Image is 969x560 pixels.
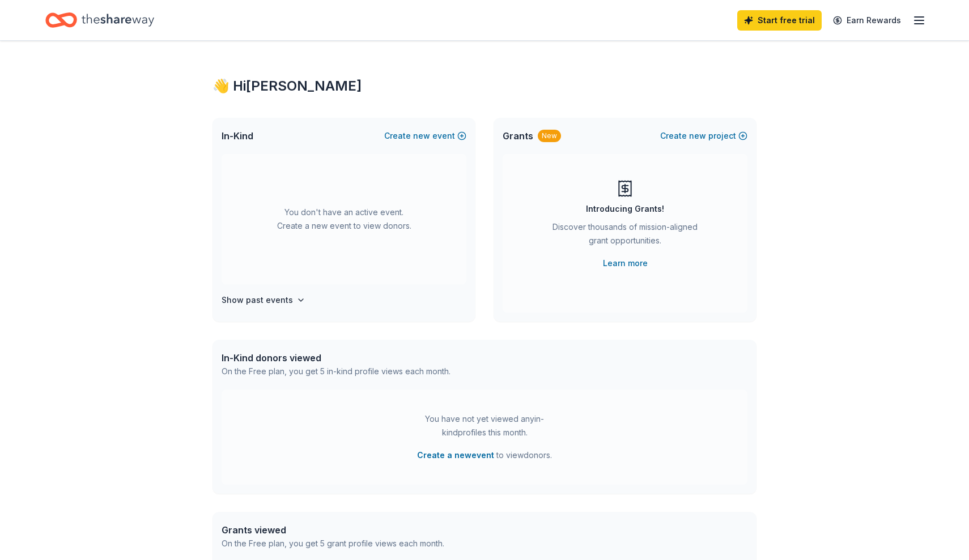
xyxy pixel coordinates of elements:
[222,523,444,537] div: Grants viewed
[417,448,552,462] span: to view donors .
[413,129,430,143] span: new
[689,129,706,143] span: new
[603,257,648,270] a: Learn more
[222,293,293,307] h4: Show past events
[222,365,450,378] div: On the Free plan, you get 5 in-kind profile views each month.
[414,412,555,439] div: You have not yet viewed any in-kind profiles this month.
[826,10,908,31] a: Earn Rewards
[737,10,822,31] a: Start free trial
[586,202,664,216] div: Introducing Grants!
[212,77,756,95] div: 👋 Hi [PERSON_NAME]
[222,537,444,550] div: On the Free plan, you get 5 grant profile views each month.
[222,293,305,307] button: Show past events
[538,130,561,142] div: New
[660,129,747,143] button: Createnewproject
[548,220,702,252] div: Discover thousands of mission-aligned grant opportunities.
[222,351,450,365] div: In-Kind donors viewed
[222,129,253,143] span: In-Kind
[417,448,494,462] button: Create a newevent
[45,7,154,33] a: Home
[384,129,466,143] button: Createnewevent
[222,154,466,284] div: You don't have an active event. Create a new event to view donors.
[503,129,533,143] span: Grants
